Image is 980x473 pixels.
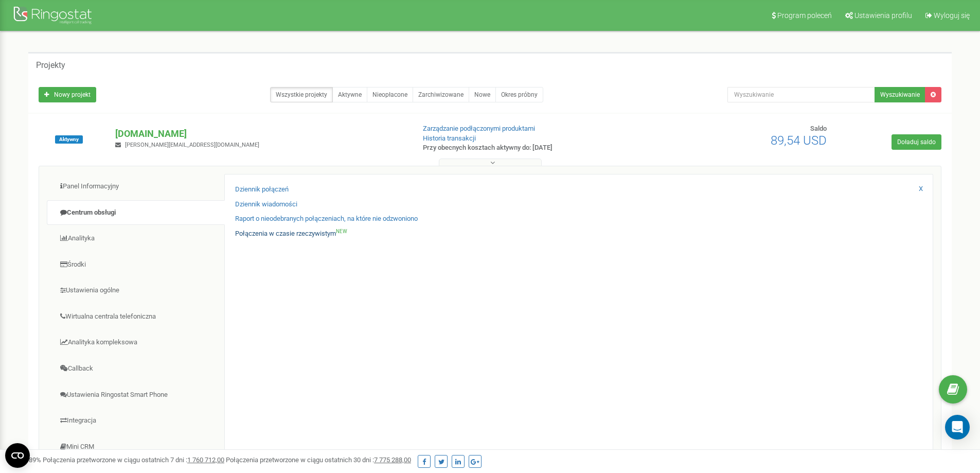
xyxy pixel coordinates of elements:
span: Ustawienia profilu [854,11,912,20]
a: Raport o nieodebranych połączeniach, na które nie odzwoniono [235,214,418,224]
a: Okres próbny [495,87,543,102]
a: Wirtualna centrala telefoniczna [47,304,225,329]
span: Wyloguj się [934,11,970,20]
a: Środki [47,252,225,277]
span: Saldo [810,125,827,132]
a: Aktywne [332,87,367,102]
a: Centrum obsługi [47,200,225,225]
a: Nowe [469,87,496,102]
span: Program poleceń [777,11,832,20]
a: Wszystkie projekty [270,87,333,102]
a: Analityka [47,226,225,251]
span: Połączenia przetworzone w ciągu ostatnich 7 dni : [43,456,224,464]
a: Doładuj saldo [892,134,941,150]
a: Dziennik wiadomości [235,200,297,209]
a: Dziennik połączeń [235,185,289,195]
u: 7 775 288,00 [374,456,411,464]
a: X [919,184,923,194]
span: Aktywny [55,135,83,144]
span: [PERSON_NAME][EMAIL_ADDRESS][DOMAIN_NAME] [125,142,259,148]
a: Ustawienia Ringostat Smart Phone [47,382,225,408]
button: Wyszukiwanie [875,87,925,102]
a: Mini CRM [47,434,225,460]
span: 89,54 USD [771,133,827,148]
p: Przy obecnych kosztach aktywny do: [DATE] [423,143,637,153]
h5: Projekty [36,61,65,70]
a: Ustawienia ogólne [47,278,225,303]
u: 1 760 712,00 [187,456,224,464]
a: Nieopłacone [367,87,413,102]
a: Nowy projekt [39,87,96,102]
input: Wyszukiwanie [727,87,875,102]
a: Integracja [47,408,225,433]
button: Open CMP widget [5,443,30,468]
a: Analityka kompleksowa [47,330,225,355]
a: Historia transakcji [423,134,476,142]
a: Callback [47,356,225,381]
a: Połączenia w czasie rzeczywistymNEW [235,229,347,239]
a: Zarządzanie podłączonymi produktami [423,125,535,132]
a: Zarchiwizowane [413,87,469,102]
div: Open Intercom Messenger [945,415,970,440]
a: Panel Informacyjny [47,174,225,199]
p: [DOMAIN_NAME] [115,127,406,141]
span: Połączenia przetworzone w ciągu ostatnich 30 dni : [226,456,411,464]
sup: NEW [336,229,347,234]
